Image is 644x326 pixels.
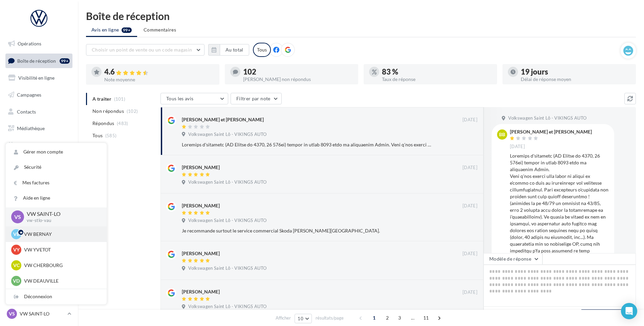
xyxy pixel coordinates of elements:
span: Choisir un point de vente ou un code magasin [92,47,192,53]
button: 10 [295,314,312,323]
a: Gérer mon compte [6,144,107,160]
span: Médiathèque [17,125,45,131]
p: VW SAINT-LO [20,310,65,317]
a: Calendrier [4,138,74,152]
span: VS [14,213,21,221]
span: Calendrier [17,142,40,148]
span: [DATE] [463,251,477,257]
a: Mes factures [6,175,107,190]
span: Visibilité en ligne [18,75,55,81]
span: Afficher [276,315,291,321]
button: Au total [220,44,249,56]
a: Campagnes DataOnDemand [4,178,74,198]
span: 1 [369,312,380,323]
span: Contacts [17,108,36,114]
div: Open Intercom Messenger [621,303,637,319]
span: Commentaires [144,26,176,33]
span: (483) [117,121,128,126]
span: Campagnes [17,92,41,98]
span: Boîte de réception [17,58,56,63]
button: Au total [208,44,249,56]
div: [PERSON_NAME] [182,164,220,171]
span: Volkswagen Saint Lô - VIKINGS AUTO [188,218,266,224]
span: Volkswagen Saint Lô - VIKINGS AUTO [188,304,266,310]
button: Filtrer par note [231,93,282,104]
button: Tous les avis [160,93,228,104]
p: VW CHERBOURG [24,262,99,269]
a: Opérations [4,37,74,51]
span: Volkswagen Saint Lô - VIKINGS AUTO [508,115,586,121]
span: [DATE] [463,117,477,123]
div: Délai de réponse moyen [521,77,630,82]
div: 102 [243,68,353,76]
span: VY [13,246,20,253]
p: VW DEAUVILLE [24,278,99,284]
span: BB [499,131,505,138]
span: Tous les avis [166,96,194,101]
button: Choisir un point de vente ou un code magasin [86,44,205,56]
a: VS VW SAINT-LO [5,307,72,320]
div: 19 jours [521,68,630,76]
span: 10 [298,316,303,321]
span: (102) [127,108,138,114]
p: vw-stlo-vau [27,218,96,224]
a: Campagnes [4,88,74,102]
span: ... [407,312,418,323]
div: [PERSON_NAME] [182,202,220,209]
div: [PERSON_NAME] [182,250,220,257]
div: [PERSON_NAME] [182,288,220,295]
span: [DATE] [510,144,525,150]
p: VW SAINT-LO [27,210,96,218]
p: VW YVETOT [24,246,99,253]
button: Modèle de réponse [484,253,542,265]
a: Boîte de réception99+ [4,54,74,68]
div: Loremips d'sitametc (AD Elitse do 4370, 26 576ei) tempor in utlab 8093 etdo ma aliquaenim Admin. ... [182,141,433,148]
span: [DATE] [463,289,477,296]
a: Sécurité [6,160,107,175]
p: VW BERNAY [24,231,99,238]
div: Je recommande surtout le service commercial Skoda [PERSON_NAME][GEOGRAPHIC_DATA]. [182,227,433,234]
div: Tous [253,43,271,57]
span: VC [13,262,20,269]
span: Opérations [18,41,41,46]
div: Note moyenne [104,77,214,82]
span: VD [13,278,20,284]
a: Médiathèque [4,121,74,136]
span: Volkswagen Saint Lô - VIKINGS AUTO [188,131,266,138]
a: Contacts [4,105,74,119]
span: 11 [421,312,432,323]
span: Répondus [92,120,114,127]
span: Tous [92,132,103,139]
span: VS [9,310,15,317]
div: [PERSON_NAME] non répondus [243,77,353,82]
span: (585) [105,133,117,138]
div: Déconnexion [6,289,107,304]
div: 99+ [60,58,70,64]
div: 4.6 [104,68,214,76]
span: [DATE] [463,203,477,209]
div: Boîte de réception [86,11,636,21]
a: PLV et print personnalisable [4,155,74,175]
span: 2 [382,312,393,323]
div: Taux de réponse [382,77,492,82]
a: Aide en ligne [6,190,107,206]
div: 83 % [382,68,492,76]
div: [PERSON_NAME] et [PERSON_NAME] [182,116,264,123]
span: 3 [394,312,405,323]
span: Non répondus [92,108,124,115]
span: Volkswagen Saint Lô - VIKINGS AUTO [188,179,266,185]
div: [PERSON_NAME] et [PERSON_NAME] [510,129,592,134]
span: [DATE] [463,165,477,171]
a: Visibilité en ligne [4,71,74,85]
span: VB [13,231,20,238]
span: Volkswagen Saint Lô - VIKINGS AUTO [188,265,266,271]
span: résultats/page [316,315,344,321]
